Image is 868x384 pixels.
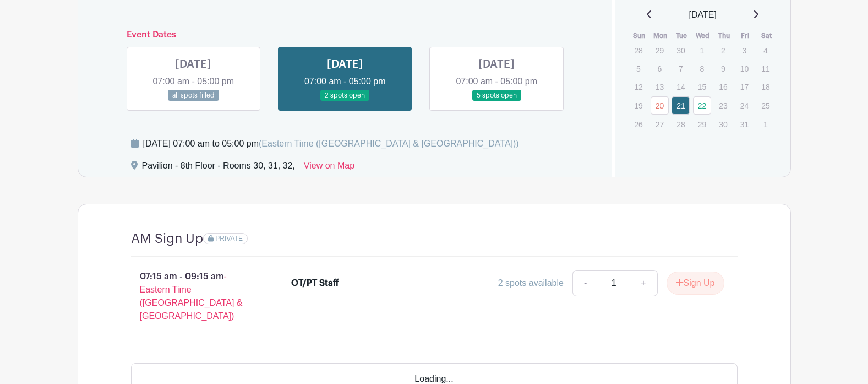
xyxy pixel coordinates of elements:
[692,30,714,41] th: Wed
[629,116,647,133] p: 26
[735,42,754,59] p: 3
[651,42,669,59] p: 29
[498,277,564,290] div: 2 spots available
[629,30,650,41] th: Sun
[113,266,274,327] p: 07:15 am - 09:15 am
[672,96,690,115] a: 21
[735,78,754,95] p: 17
[714,42,732,59] p: 2
[667,272,724,295] button: Sign Up
[713,30,735,41] th: Thu
[131,231,203,247] h4: AM Sign Up
[735,97,754,114] p: 24
[572,270,598,296] a: -
[756,116,774,133] p: 1
[735,60,754,77] p: 10
[671,30,692,41] th: Tue
[693,60,711,77] p: 8
[215,235,243,242] span: PRIVATE
[672,42,690,59] p: 30
[143,137,519,150] div: [DATE] 07:00 am to 05:00 pm
[693,116,711,133] p: 29
[650,30,672,41] th: Mon
[756,42,774,59] p: 4
[756,60,774,77] p: 11
[629,78,647,95] p: 12
[714,116,732,133] p: 30
[629,42,647,59] p: 28
[118,30,573,40] h6: Event Dates
[693,42,711,59] p: 1
[714,60,732,77] p: 9
[651,116,669,133] p: 27
[629,97,647,114] p: 19
[672,116,690,133] p: 28
[756,97,774,114] p: 25
[756,78,774,95] p: 18
[651,60,669,77] p: 6
[735,30,756,41] th: Fri
[693,96,711,115] a: 22
[140,272,243,321] span: - Eastern Time ([GEOGRAPHIC_DATA] & [GEOGRAPHIC_DATA])
[672,60,690,77] p: 7
[629,60,647,77] p: 5
[756,30,777,41] th: Sat
[651,78,669,95] p: 13
[142,159,295,177] div: Pavilion - 8th Floor - Rooms 30, 31, 32,
[291,277,339,290] div: OT/PT Staff
[689,8,717,21] span: [DATE]
[672,78,690,95] p: 14
[304,159,354,177] a: View on Map
[651,96,669,115] a: 20
[714,78,732,95] p: 16
[714,97,732,114] p: 23
[735,116,754,133] p: 31
[259,139,519,148] span: (Eastern Time ([GEOGRAPHIC_DATA] & [GEOGRAPHIC_DATA]))
[630,270,657,296] a: +
[693,78,711,95] p: 15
